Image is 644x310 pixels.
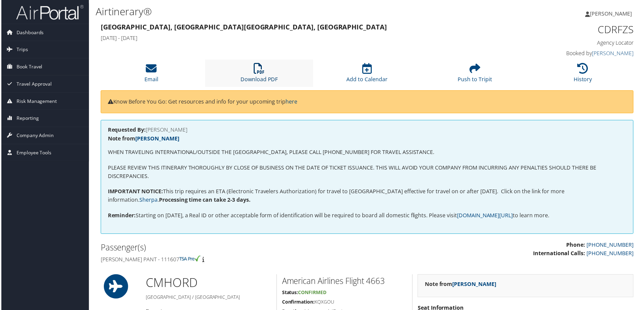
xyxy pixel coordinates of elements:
[100,35,499,42] h4: [DATE] - [DATE]
[298,290,326,297] span: Confirmed
[107,212,628,221] p: Starting on [DATE], a Real ID or other acceptable form of identification will be required to boar...
[568,242,586,249] strong: Phone:
[135,135,179,143] a: [PERSON_NAME]
[107,98,628,107] p: Know Before You Go: Get resources and info for your upcoming trip
[107,127,145,134] strong: Requested By:
[100,243,362,254] h2: Passenger(s)
[107,164,628,181] p: PLEASE REVIEW THIS ITINERARY THOROUGHLY BY CLOSE OF BUSINESS ON THE DATE OF TICKET ISSUANCE. THIS...
[425,282,497,289] strong: Note from
[588,250,635,258] a: [PHONE_NUMBER]
[100,22,387,31] strong: [GEOGRAPHIC_DATA], [GEOGRAPHIC_DATA] [GEOGRAPHIC_DATA], [GEOGRAPHIC_DATA]
[107,189,162,196] strong: IMPORTANT NOTICE:
[179,257,201,263] img: tsa-precheck.png
[15,93,56,110] span: Risk Management
[347,67,388,83] a: Add to Calendar
[15,110,38,127] span: Reporting
[15,24,43,41] span: Dashboards
[145,295,271,302] h5: [GEOGRAPHIC_DATA] / [GEOGRAPHIC_DATA]
[593,50,635,57] a: [PERSON_NAME]
[15,4,83,20] img: airportal-logo.png
[575,67,593,83] a: History
[285,98,297,106] a: here
[139,197,157,204] a: Sherpa
[95,4,458,19] h1: Airtinerary®
[15,76,51,93] span: Travel Approval
[458,213,514,220] a: [DOMAIN_NAME][URL]
[591,10,633,17] span: [PERSON_NAME]
[282,290,298,297] strong: Status:
[100,257,362,264] h4: [PERSON_NAME] Pant - 111607
[282,300,315,306] strong: Confirmation:
[458,67,493,83] a: Push to Tripit
[15,59,41,75] span: Book Travel
[282,276,408,288] h2: American Airlines Flight 4663
[107,213,135,220] strong: Reminder:
[15,41,27,58] span: Trips
[534,250,586,258] strong: International Calls:
[509,39,635,47] h4: Agency Locator
[453,282,497,289] a: [PERSON_NAME]
[15,128,53,145] span: Company Admin
[586,3,640,24] a: [PERSON_NAME]
[107,149,628,157] p: WHEN TRAVELING INTERNATIONAL/OUTSIDE THE [GEOGRAPHIC_DATA], PLEASE CALL [PHONE_NUMBER] FOR TRAVEL...
[282,300,408,307] h5: KQXGOU
[15,145,50,162] span: Employee Tools
[509,22,635,37] h1: CDRFZS
[144,67,158,83] a: Email
[158,197,250,204] strong: Processing time can take 2-3 days.
[509,50,635,57] h4: Booked by
[588,242,635,249] a: [PHONE_NUMBER]
[107,188,628,205] p: This trip requires an ETA (Electronic Travelers Authorization) for travel to [GEOGRAPHIC_DATA] ef...
[107,128,628,133] h4: [PERSON_NAME]
[240,67,278,83] a: Download PDF
[145,275,271,292] h1: CMH ORD
[107,135,179,143] strong: Note from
